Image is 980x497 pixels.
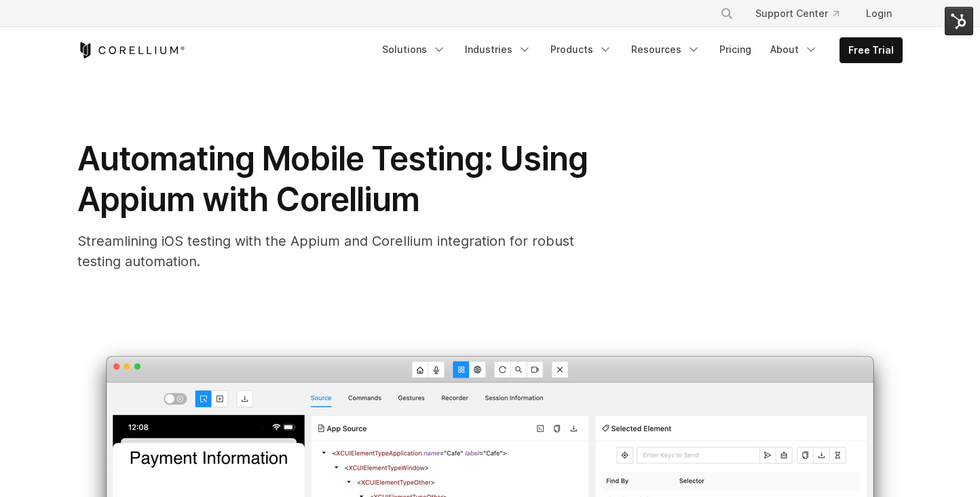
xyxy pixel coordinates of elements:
a: Support Center [745,1,850,26]
div: Navigation Menu [704,1,903,26]
div: Navigation Menu [374,37,903,63]
span: Streamlining iOS testing with the Appium and Corellium integration for robust testing automation. [77,233,574,270]
a: Free Trial [840,38,902,62]
a: Resources [623,37,709,62]
a: Products [542,37,620,62]
a: Corellium Home [77,42,185,58]
a: Pricing [711,37,759,62]
a: Login [855,1,903,26]
img: HubSpot Tools Menu Toggle [945,7,973,35]
a: Solutions [374,37,454,62]
button: Search [715,1,739,26]
a: Industries [457,37,540,62]
a: About [762,37,826,62]
span: Automating Mobile Testing: Using Appium with Corellium [77,139,588,219]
